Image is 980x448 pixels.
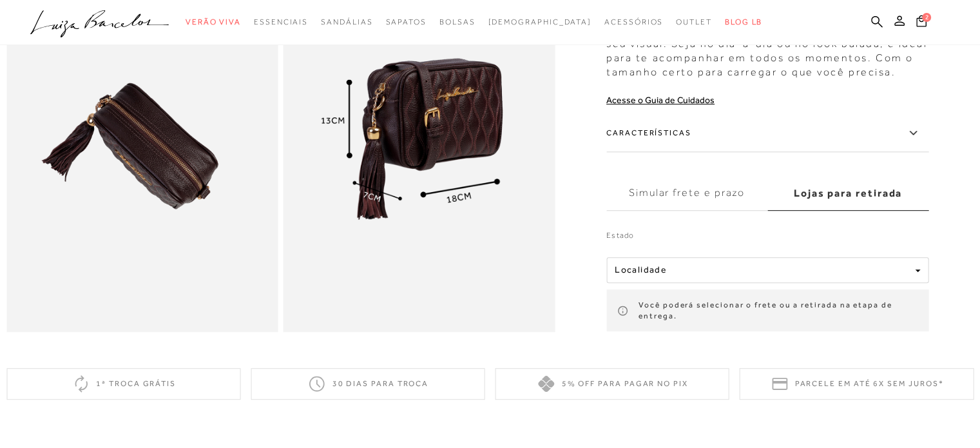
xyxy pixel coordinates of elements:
[251,368,485,400] div: 30 dias para troca
[725,10,762,34] a: BLOG LB
[922,13,931,22] span: 2
[725,17,762,26] span: BLOG LB
[606,257,928,283] button: Localidade
[439,10,476,34] a: noSubCategoriesText
[767,176,928,211] label: Lojas para retirada
[676,17,712,26] span: Outlet
[740,368,974,400] div: Parcele em até 6x sem juros*
[615,265,667,275] span: Localidade
[6,368,240,400] div: 1ª troca grátis
[488,17,591,26] span: [DEMOGRAPHIC_DATA]
[606,115,928,152] label: Características
[186,10,241,34] a: noSubCategoriesText
[606,289,928,332] div: Você poderá selecionar o frete ou a retirada na etapa de entrega.
[488,10,591,34] a: noSubCategoriesText
[606,16,928,79] div: A bolsa em couro é a dose moderna e street para o seu visual. Seja no dia-a-dia ou no look balada...
[606,176,767,211] label: Simular frete e prazo
[604,10,663,34] a: noSubCategoriesText
[495,368,729,400] div: 5% off para pagar no PIX
[439,17,476,26] span: Bolsas
[321,17,372,26] span: Sandálias
[676,10,712,34] a: noSubCategoriesText
[186,17,241,26] span: Verão Viva
[385,17,426,26] span: Sapatos
[606,95,715,105] a: Acesse o Guia de Cuidados
[385,10,426,34] a: noSubCategoriesText
[321,10,372,34] a: noSubCategoriesText
[912,14,930,32] button: 2
[254,10,308,34] a: noSubCategoriesText
[604,17,663,26] span: Acessórios
[606,229,928,248] label: Estado
[254,17,308,26] span: Essenciais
